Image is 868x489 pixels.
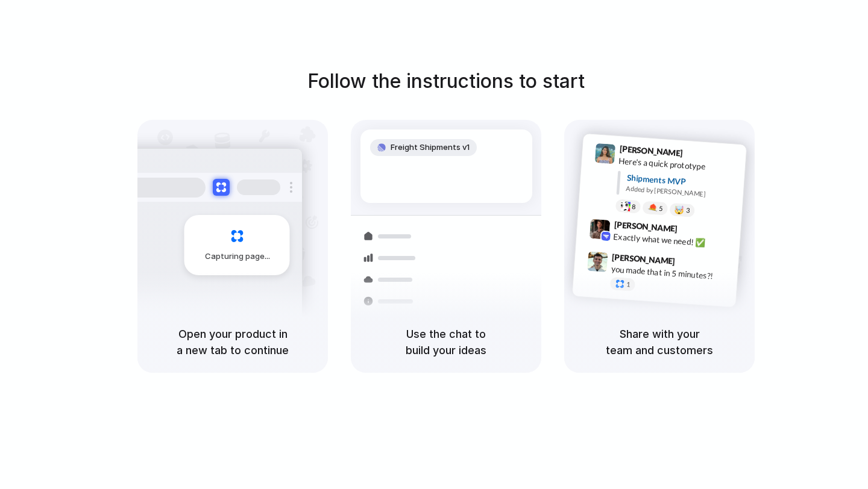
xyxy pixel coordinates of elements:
[611,263,731,284] div: you made that in 5 minutes?!
[612,251,676,268] span: [PERSON_NAME]
[659,205,663,212] span: 5
[205,251,272,263] span: Capturing page
[686,207,690,214] span: 3
[619,142,683,160] span: [PERSON_NAME]
[391,142,470,154] span: Freight Shipments v1
[675,206,685,215] div: 🤯
[614,218,678,235] span: [PERSON_NAME]
[626,184,737,201] div: Added by [PERSON_NAME]
[579,326,740,358] h5: Share with your team and customers
[307,67,585,96] h1: Follow the instructions to start
[626,281,631,288] span: 1
[632,204,636,210] span: 8
[618,155,739,175] div: Here's a quick prototype
[626,172,738,192] div: Shipments MVP
[687,148,711,163] span: 9:41 AM
[365,326,527,358] h5: Use the chat to build your ideas
[152,326,313,358] h5: Open your product in a new tab to continue
[679,257,703,271] span: 9:47 AM
[613,231,734,251] div: Exactly what we need! ✅
[681,224,706,238] span: 9:42 AM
